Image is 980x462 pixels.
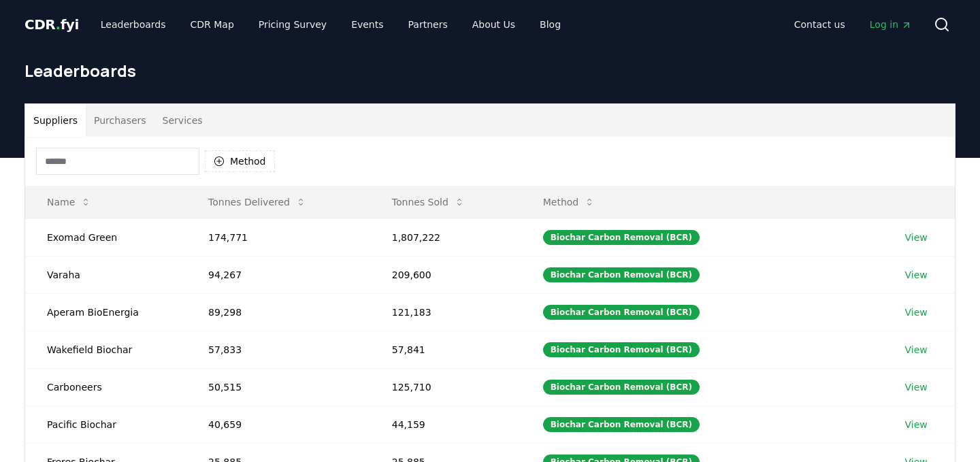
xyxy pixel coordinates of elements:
div: Biochar Carbon Removal (BCR) [543,417,700,432]
div: Biochar Carbon Removal (BCR) [543,230,700,245]
td: 40,659 [186,406,370,443]
button: Method [205,150,275,172]
td: 1,807,222 [370,218,521,256]
nav: Main [783,12,923,37]
div: Biochar Carbon Removal (BCR) [543,342,700,357]
td: 89,298 [186,293,370,331]
td: Varaha [25,256,186,293]
a: Events [340,12,394,37]
a: About Us [461,12,526,37]
div: Biochar Carbon Removal (BCR) [543,380,700,395]
td: 174,771 [186,218,370,256]
td: Carboneers [25,368,186,406]
span: CDR fyi [24,16,79,33]
a: View [905,231,928,244]
td: Wakefield Biochar [25,331,186,368]
td: Aperam BioEnergia [25,293,186,331]
button: Tonnes Delivered [197,188,317,216]
a: View [905,343,928,357]
a: CDR.fyi [24,15,79,34]
a: Blog [529,12,572,37]
a: View [905,306,928,319]
td: 57,833 [186,331,370,368]
td: 125,710 [370,368,521,406]
td: Pacific Biochar [25,406,186,443]
button: Method [532,188,606,216]
a: View [905,418,928,431]
a: Pricing Survey [248,12,338,37]
a: Log in [859,12,923,37]
a: Leaderboards [90,12,177,37]
nav: Main [90,12,572,37]
td: 209,600 [370,256,521,293]
h1: Leaderboards [24,60,955,82]
a: View [905,380,928,394]
span: . [56,16,61,33]
span: Log in [870,18,912,31]
a: Partners [397,12,459,37]
a: Contact us [783,12,856,37]
td: 50,515 [186,368,370,406]
td: 57,841 [370,331,521,368]
button: Services [154,104,211,137]
div: Biochar Carbon Removal (BCR) [543,267,700,282]
a: View [905,268,928,282]
button: Suppliers [25,104,86,137]
a: CDR Map [180,12,245,37]
div: Biochar Carbon Removal (BCR) [543,305,700,320]
button: Name [36,188,102,216]
button: Purchasers [86,104,154,137]
button: Tonnes Sold [381,188,476,216]
td: 44,159 [370,406,521,443]
td: Exomad Green [25,218,186,256]
td: 121,183 [370,293,521,331]
td: 94,267 [186,256,370,293]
